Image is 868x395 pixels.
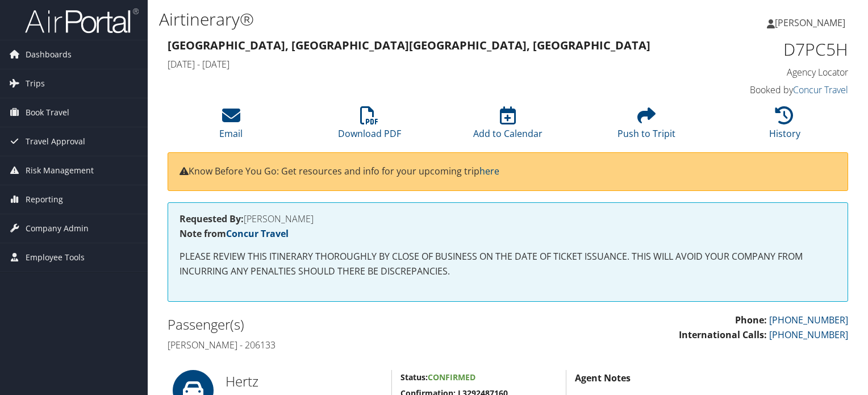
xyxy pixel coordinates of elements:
[26,243,85,272] span: Employee Tools
[26,156,94,185] span: Risk Management
[226,227,289,240] a: Concur Travel
[26,185,63,214] span: Reporting
[691,66,848,78] h4: Agency Locator
[159,7,624,31] h1: Airtinerary®
[767,6,857,40] a: [PERSON_NAME]
[180,164,836,179] p: Know Before You Go: Get resources and info for your upcoming trip
[691,84,848,96] h4: Booked by
[691,38,848,61] h1: D7PC5H
[769,314,848,326] a: [PHONE_NUMBER]
[180,227,289,240] strong: Note from
[400,372,428,382] strong: Status:
[168,339,499,351] h4: [PERSON_NAME] - 206133
[769,113,800,140] a: History
[479,165,499,177] a: here
[226,372,383,391] h2: Hertz
[180,214,836,223] h4: [PERSON_NAME]
[769,329,848,341] a: [PHONE_NUMBER]
[25,7,139,34] img: airportal-logo.png
[428,372,475,382] span: Confirmed
[793,84,848,96] a: Concur Travel
[168,38,650,53] strong: [GEOGRAPHIC_DATA], [GEOGRAPHIC_DATA] [GEOGRAPHIC_DATA], [GEOGRAPHIC_DATA]
[338,113,401,140] a: Download PDF
[679,329,767,341] strong: International Calls:
[26,40,72,69] span: Dashboards
[180,213,244,225] strong: Requested By:
[775,16,845,29] span: [PERSON_NAME]
[473,113,542,140] a: Add to Calendar
[617,113,675,140] a: Push to Tripit
[168,315,499,334] h2: Passenger(s)
[735,314,767,326] strong: Phone:
[168,58,674,70] h4: [DATE] - [DATE]
[575,372,631,384] strong: Agent Notes
[26,98,69,127] span: Book Travel
[26,69,45,98] span: Trips
[26,127,85,156] span: Travel Approval
[180,250,836,278] p: PLEASE REVIEW THIS ITINERARY THOROUGHLY BY CLOSE OF BUSINESS ON THE DATE OF TICKET ISSUANCE. THIS...
[26,214,89,243] span: Company Admin
[219,113,243,140] a: Email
